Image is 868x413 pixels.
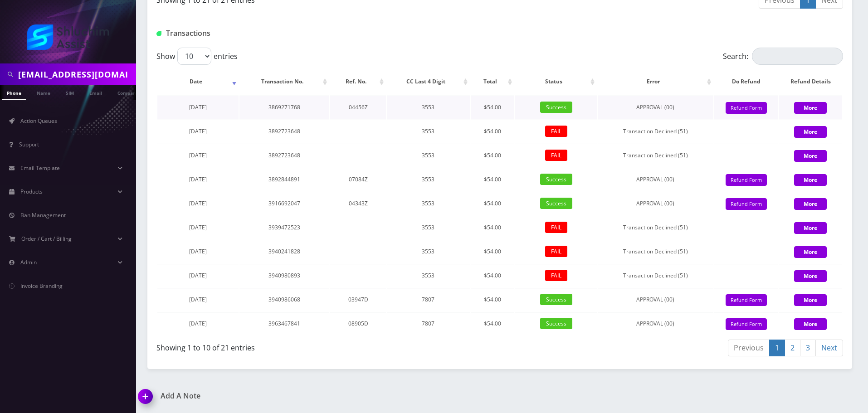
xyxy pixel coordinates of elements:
span: [DATE] [189,320,207,327]
td: Transaction Declined (51) [598,216,714,239]
a: SIM [61,85,78,99]
td: $54.00 [471,240,515,263]
td: Transaction Declined (51) [598,144,714,167]
td: 3892723648 [239,144,329,167]
button: More [794,222,827,234]
td: 3940241828 [239,240,329,263]
th: Do Refund [714,68,778,95]
span: FAIL [545,246,567,257]
span: FAIL [545,126,567,137]
th: Transaction No.: activate to sort column ascending [239,68,329,95]
td: 07084Z [330,168,385,191]
a: Previous [728,340,770,356]
td: 08905D [330,312,385,335]
button: Refund Form [726,294,767,306]
td: Transaction Declined (51) [598,264,714,287]
td: $54.00 [471,264,515,287]
th: Refund Details [779,68,842,95]
button: Refund Form [726,102,767,114]
td: 7807 [387,288,470,311]
button: More [794,126,827,138]
td: APPROVAL (00) [598,312,714,335]
td: 3892723648 [239,120,329,143]
span: Invoice Branding [20,282,63,290]
span: FAIL [545,270,567,281]
a: Company [113,85,143,99]
td: 7807 [387,312,470,335]
td: 3892844891 [239,168,329,191]
td: 3553 [387,264,470,287]
td: $54.00 [471,144,515,167]
span: [DATE] [189,272,207,279]
td: 3940986068 [239,288,329,311]
td: APPROVAL (00) [598,288,714,311]
td: 3963467841 [239,312,329,335]
td: 3553 [387,192,470,215]
a: Next [815,340,843,356]
span: [DATE] [189,224,207,231]
a: Phone [2,85,26,100]
input: Search: [752,48,843,65]
td: Transaction Declined (51) [598,240,714,263]
td: 3553 [387,240,470,263]
span: [DATE] [189,103,207,111]
button: More [794,246,827,258]
span: [DATE] [189,199,207,207]
th: Date: activate to sort column ascending [157,68,239,95]
td: 3553 [387,216,470,239]
button: More [794,150,827,162]
img: Shluchim Assist [27,24,109,50]
span: Order / Cart / Billing [21,235,72,243]
th: Total: activate to sort column ascending [471,68,515,95]
td: $54.00 [471,120,515,143]
a: Add A Note [138,392,493,400]
th: Status: activate to sort column ascending [515,68,596,95]
button: Refund Form [726,318,767,330]
span: Success [540,318,572,329]
th: CC Last 4 Digit: activate to sort column ascending [387,68,470,95]
span: [DATE] [189,248,207,255]
img: Transactions [156,31,161,36]
td: 3869271768 [239,96,329,119]
td: 3916692047 [239,192,329,215]
td: $54.00 [471,96,515,119]
button: More [794,294,827,306]
button: Refund Form [726,198,767,210]
label: Show entries [156,48,238,65]
span: FAIL [545,150,567,161]
span: Success [540,198,572,209]
a: 1 [769,340,785,356]
button: More [794,102,827,114]
td: $54.00 [471,288,515,311]
td: $54.00 [471,216,515,239]
td: $54.00 [471,168,515,191]
a: Email [85,85,107,99]
th: Error: activate to sort column ascending [598,68,714,95]
span: Support [19,141,39,148]
td: $54.00 [471,312,515,335]
div: Showing 1 to 10 of 21 entries [156,339,493,353]
button: More [794,174,827,186]
td: 03947D [330,288,385,311]
td: 3553 [387,120,470,143]
span: Success [540,174,572,185]
span: [DATE] [189,296,207,303]
a: Name [32,85,55,99]
td: 3939472523 [239,216,329,239]
h1: Transactions [156,29,376,38]
a: 3 [800,340,816,356]
td: 3553 [387,168,470,191]
span: Action Queues [20,117,57,125]
button: More [794,318,827,330]
label: Search: [723,48,843,65]
td: $54.00 [471,192,515,215]
td: 04343Z [330,192,385,215]
td: 3940980893 [239,264,329,287]
span: [DATE] [189,151,207,159]
th: Ref. No.: activate to sort column ascending [330,68,385,95]
span: Products [20,188,43,195]
td: 04456Z [330,96,385,119]
span: [DATE] [189,175,207,183]
td: 3553 [387,96,470,119]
